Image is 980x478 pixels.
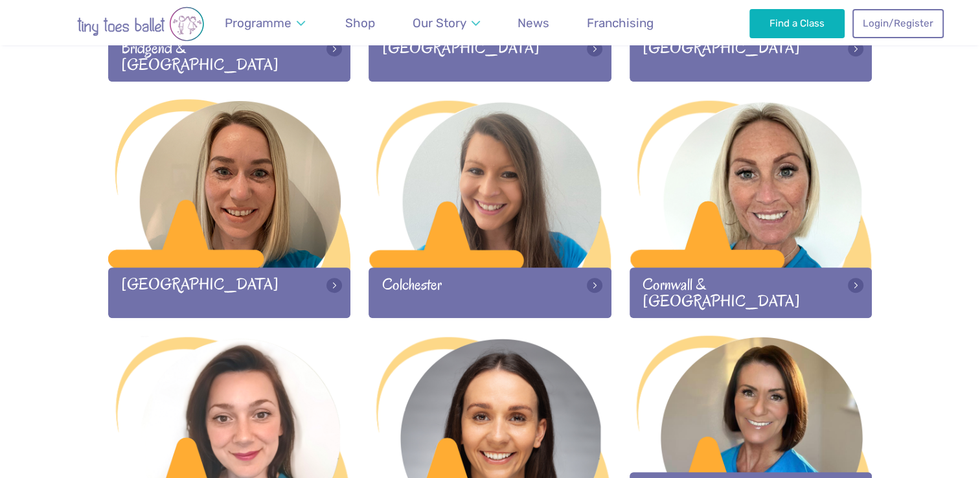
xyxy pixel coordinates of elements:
a: Franchising [581,8,660,38]
div: Cornwall & [GEOGRAPHIC_DATA] [630,267,872,317]
a: Cornwall & [GEOGRAPHIC_DATA] [630,99,872,317]
a: Colchester [369,99,611,317]
a: Programme [219,8,312,38]
div: Colchester [369,267,611,317]
a: Login/Register [852,9,943,38]
div: [GEOGRAPHIC_DATA] [369,31,611,81]
span: News [518,16,549,30]
a: Our Story [406,8,486,38]
div: [GEOGRAPHIC_DATA] [630,31,872,81]
a: Shop [339,8,382,38]
span: Our Story [413,16,466,30]
span: Shop [345,16,375,30]
a: Find a Class [749,9,845,38]
img: tiny toes ballet [37,6,244,41]
div: [GEOGRAPHIC_DATA] [108,267,351,317]
a: [GEOGRAPHIC_DATA] [108,99,351,317]
a: News [512,8,556,38]
div: Bridgend & [GEOGRAPHIC_DATA] [108,31,351,81]
span: Programme [225,16,291,30]
span: Franchising [587,16,654,30]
